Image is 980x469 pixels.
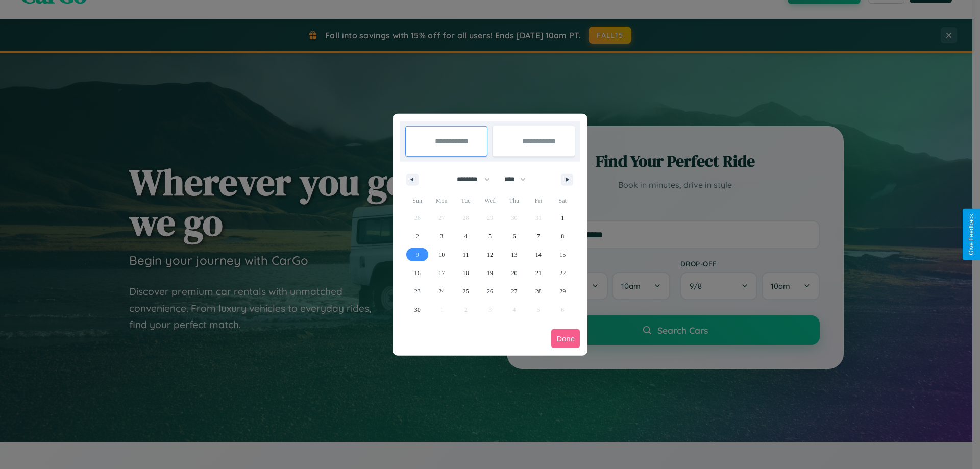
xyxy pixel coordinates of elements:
span: 8 [561,227,564,245]
span: 22 [559,264,566,282]
span: 30 [414,301,421,319]
span: 24 [438,282,445,301]
button: 8 [551,227,575,245]
button: 14 [526,245,550,264]
span: 15 [559,245,566,264]
span: Thu [502,192,526,209]
button: 30 [405,301,429,319]
span: 5 [488,227,492,245]
button: 29 [551,282,575,301]
button: 2 [405,227,429,245]
button: 13 [502,245,526,264]
button: 27 [502,282,526,301]
button: Done [551,329,580,348]
button: 1 [551,209,575,227]
span: 18 [463,264,469,282]
button: 20 [502,264,526,282]
span: 28 [535,282,542,301]
button: 7 [526,227,550,245]
button: 12 [478,245,502,264]
button: 23 [405,282,429,301]
button: 24 [429,282,453,301]
button: 16 [405,264,429,282]
span: 7 [537,227,540,245]
span: 27 [511,282,517,301]
span: 6 [512,227,516,245]
button: 22 [551,264,575,282]
span: 21 [535,264,542,282]
span: 16 [414,264,421,282]
span: 14 [535,245,542,264]
button: 15 [551,245,575,264]
span: 11 [463,245,469,264]
button: 25 [454,282,478,301]
span: Mon [429,192,453,209]
button: 26 [478,282,502,301]
button: 17 [429,264,453,282]
span: 10 [438,245,445,264]
span: Sun [405,192,429,209]
button: 18 [454,264,478,282]
button: 10 [429,245,453,264]
button: 3 [429,227,453,245]
span: Sat [551,192,575,209]
button: 11 [454,245,478,264]
span: 1 [561,209,564,227]
span: 19 [487,264,493,282]
button: 6 [502,227,526,245]
button: 5 [478,227,502,245]
button: 21 [526,264,550,282]
span: 4 [464,227,468,245]
span: Fri [526,192,550,209]
button: 9 [405,245,429,264]
span: 12 [487,245,493,264]
span: 29 [559,282,566,301]
span: 26 [487,282,493,301]
span: Tue [454,192,478,209]
button: 4 [454,227,478,245]
span: 3 [440,227,443,245]
span: 2 [416,227,419,245]
span: 23 [414,282,421,301]
span: Wed [478,192,502,209]
button: 28 [526,282,550,301]
span: 20 [511,264,517,282]
span: 9 [416,245,419,264]
span: 25 [463,282,469,301]
span: 17 [438,264,445,282]
span: 13 [511,245,517,264]
button: 19 [478,264,502,282]
div: Give Feedback [968,214,975,255]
